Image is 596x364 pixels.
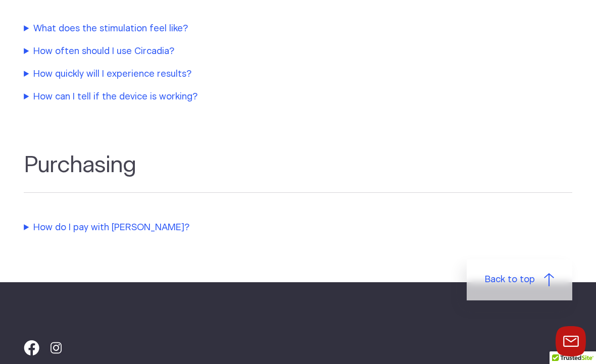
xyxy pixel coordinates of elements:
summary: What does the stimulation feel like? [24,22,448,36]
button: Launch chat [556,326,586,356]
h2: Purchasing [24,152,572,193]
svg: Instagram [48,340,64,355]
summary: How do I pay with [PERSON_NAME]? [24,221,448,235]
summary: How quickly will I experience results? [24,68,448,81]
summary: How often should I use Circadia? [24,45,448,59]
a: Back to top [467,259,572,300]
summary: How can I tell if the device is working? [24,90,448,104]
svg: Facebook [24,340,39,355]
span: Back to top [485,273,535,287]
